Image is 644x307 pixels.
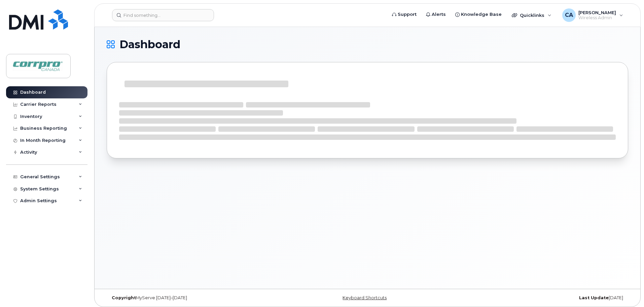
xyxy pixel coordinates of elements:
strong: Copyright [112,295,136,300]
span: Dashboard [119,39,180,50]
a: Keyboard Shortcuts [343,295,387,300]
div: [DATE] [454,295,628,301]
strong: Last Update [579,295,609,300]
div: MyServe [DATE]–[DATE] [107,295,281,301]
